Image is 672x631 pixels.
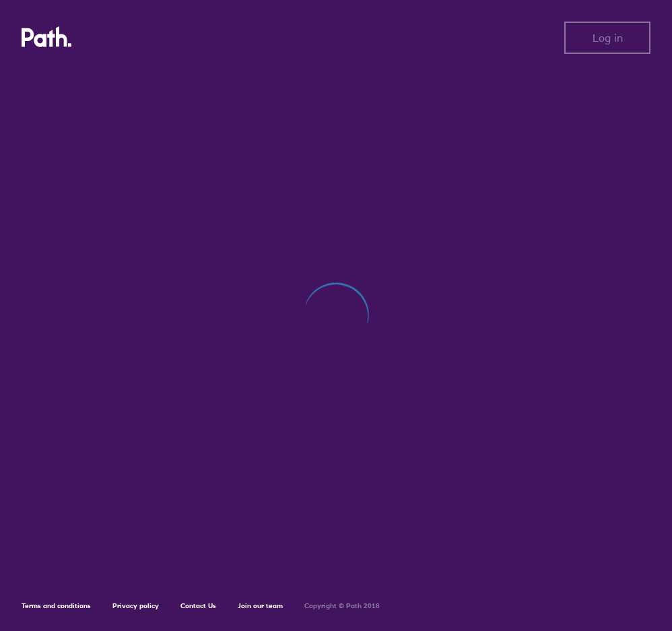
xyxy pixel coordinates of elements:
[564,22,650,54] button: Log in
[180,601,216,610] a: Contact Us
[22,601,91,610] a: Terms and conditions
[112,601,159,610] a: Privacy policy
[593,32,623,44] span: Log in
[304,602,380,610] h6: Copyright © Path 2018
[238,601,283,610] a: Join our team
